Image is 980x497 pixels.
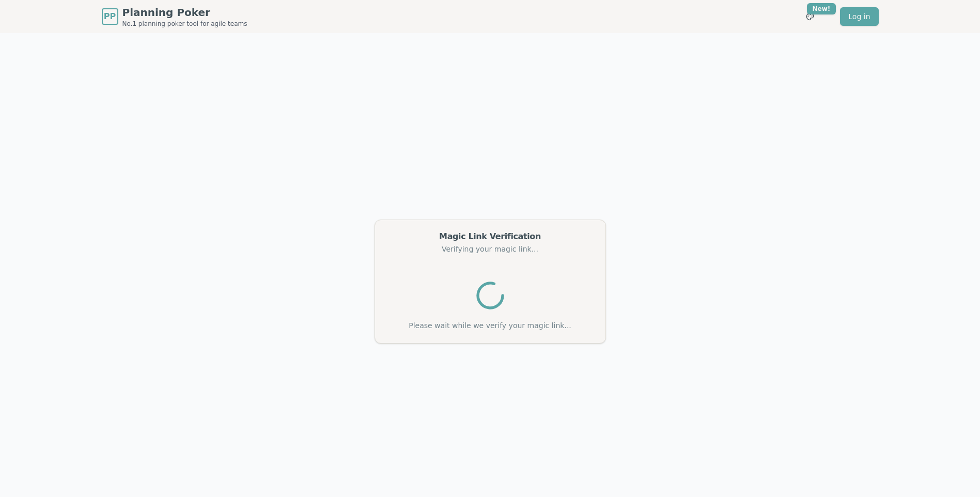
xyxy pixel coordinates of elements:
div: Magic Link Verification [387,232,593,241]
div: New! [807,3,836,14]
span: No.1 planning poker tool for agile teams [122,20,247,28]
div: Verifying your magic link... [387,244,593,254]
span: Planning Poker [122,5,247,20]
a: PPPlanning PokerNo.1 planning poker tool for agile teams [102,5,247,28]
p: Please wait while we verify your magic link... [409,320,571,331]
span: PP [104,10,116,23]
button: New! [801,7,819,26]
a: Log in [840,7,878,26]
